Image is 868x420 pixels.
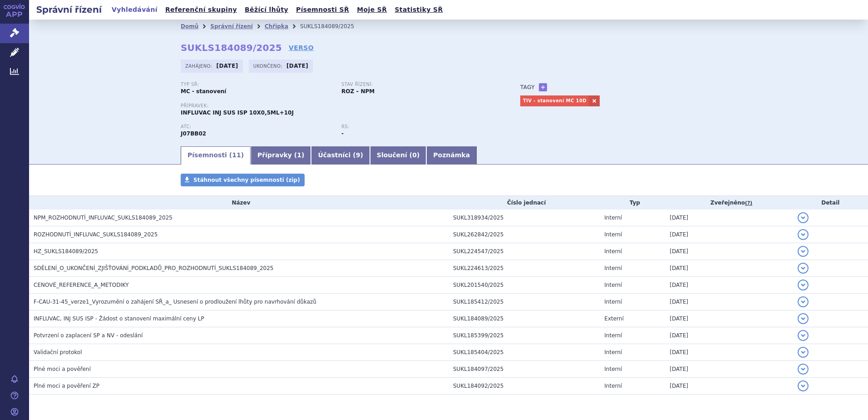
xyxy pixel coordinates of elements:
td: [DATE] [665,310,793,327]
td: [DATE] [665,226,793,243]
td: SUKL185404/2025 [449,344,600,361]
span: Plné moci a pověření [34,366,91,372]
td: SUKL262842/2025 [449,226,600,243]
button: detail [798,212,809,223]
a: Sloučení (0) [370,146,426,165]
th: Detail [793,196,868,210]
a: VERSO [289,43,314,52]
td: [DATE] [665,277,793,294]
button: detail [798,280,809,290]
th: Typ [600,196,665,210]
td: SUKL318934/2025 [449,210,600,226]
td: [DATE] [665,361,793,378]
span: SDĚLENÍ_O_UKONČENÍ_ZJIŠŤOVÁNÍ_PODKLADŮ_PRO_ROZHODNUTÍ_SUKLS184089_2025 [34,265,273,271]
a: Chřipka [265,23,288,30]
p: Typ SŘ: [181,82,332,87]
p: RS: [341,124,493,130]
a: Písemnosti (11) [181,146,251,165]
span: ROZHODNUTÍ_INFLUVAC_SUKLS184089_2025 [34,231,158,238]
span: Potvrzení o zaplacení SP a NV - odeslání [34,332,143,339]
span: 0 [412,151,417,159]
span: Ukončeno: [253,62,284,70]
a: Účastníci (9) [311,146,370,165]
span: 1 [297,151,301,159]
strong: - [341,130,344,137]
a: Referenční skupiny [163,4,240,16]
button: detail [798,263,809,274]
span: Interní [604,332,622,339]
span: Interní [604,349,622,355]
td: SUKL184092/2025 [449,378,600,395]
span: Interní [604,282,622,288]
a: Běžící lhůty [242,4,291,16]
span: Plné moci a pověření ZP [34,383,99,389]
span: F-CAU-31-45_verze1_Vyrozumění o zahájení SŘ_a_ Usnesení o prodloužení lhůty pro navrhování důkazů [34,299,316,305]
td: SUKL185399/2025 [449,327,600,344]
button: detail [798,380,809,391]
strong: MC - stanovení [181,88,226,95]
span: Interní [604,231,622,238]
span: 9 [356,151,360,159]
strong: [DATE] [286,63,308,69]
span: HZ_SUKLS184089/2025 [34,248,98,255]
a: TIV - stanovení MC 10D [520,95,589,106]
a: Domů [181,23,198,30]
th: Zveřejněno [665,196,793,210]
a: Vyhledávání [109,4,160,16]
span: Interní [604,248,622,255]
span: Zahájeno: [185,62,214,70]
span: CENOVÉ_REFERENCE_A_METODIKY [34,282,129,288]
span: NPM_ROZHODNUTÍ_INFLUVAC_SUKLS184089_2025 [34,215,173,221]
span: 11 [232,151,241,159]
p: Přípravek: [181,103,502,109]
button: detail [798,296,809,307]
abbr: (?) [745,200,752,206]
a: + [539,83,547,91]
td: [DATE] [665,344,793,361]
td: SUKL201540/2025 [449,277,600,294]
h2: Správní řízení [29,3,109,16]
a: Statistiky SŘ [392,4,445,16]
td: [DATE] [665,378,793,395]
th: Název [29,196,449,210]
strong: SUKLS184089/2025 [181,42,282,53]
strong: [DATE] [217,63,238,69]
td: SUKL224613/2025 [449,260,600,277]
a: Písemnosti SŘ [293,4,352,16]
td: [DATE] [665,294,793,310]
span: Interní [604,383,622,389]
a: Stáhnout všechny písemnosti (zip) [181,174,305,186]
a: Správní řízení [210,23,253,30]
td: [DATE] [665,260,793,277]
span: Externí [604,315,623,322]
a: Moje SŘ [354,4,390,16]
h3: Tagy [520,82,535,93]
td: SUKL184097/2025 [449,361,600,378]
td: SUKL184089/2025 [449,310,600,327]
button: detail [798,229,809,240]
strong: ROZ – NPM [341,88,375,95]
p: ATC: [181,124,332,130]
td: [DATE] [665,327,793,344]
td: [DATE] [665,210,793,226]
button: detail [798,330,809,341]
span: Interní [604,215,622,221]
a: Přípravky (1) [251,146,311,165]
td: SUKL224547/2025 [449,243,600,260]
strong: CHŘIPKA, INAKTIVOVANÁ VAKCÍNA, ŠTĚPENÝ VIRUS NEBO POVRCHOVÝ ANTIGEN [181,130,206,137]
button: detail [798,347,809,358]
p: Stav řízení: [341,82,493,87]
li: SUKLS184089/2025 [300,20,366,33]
span: Validační protokol [34,349,82,355]
button: detail [798,246,809,257]
span: Stáhnout všechny písemnosti (zip) [193,177,300,183]
a: Poznámka [426,146,477,165]
td: SUKL185412/2025 [449,294,600,310]
span: INFLUVAC, INJ SUS ISP - Žádost o stanovení maximální ceny LP [34,315,204,322]
span: Interní [604,299,622,305]
th: Číslo jednací [449,196,600,210]
span: INFLUVAC INJ SUS ISP 10X0,5ML+10J [181,110,294,116]
span: Interní [604,265,622,271]
button: detail [798,313,809,324]
button: detail [798,364,809,375]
